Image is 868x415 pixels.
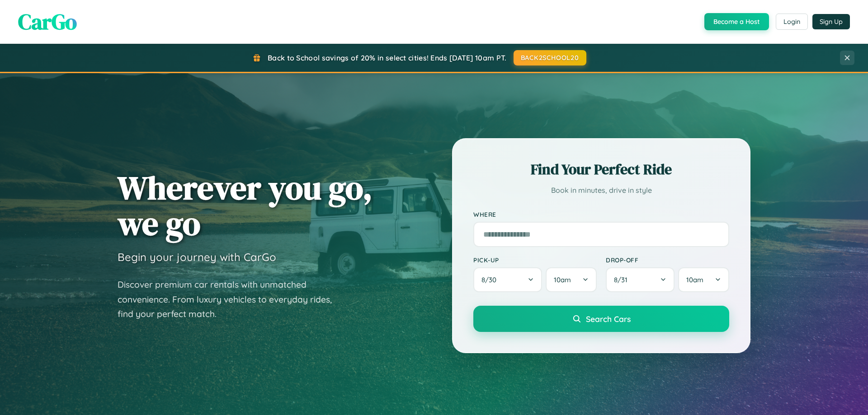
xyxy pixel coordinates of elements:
span: CarGo [18,7,77,37]
button: Login [776,14,808,30]
p: Book in minutes, drive in style [473,184,729,197]
h1: Wherever you go, we go [118,170,373,241]
button: 10am [546,267,597,292]
h2: Find Your Perfect Ride [473,159,729,179]
button: BACK2SCHOOL20 [514,50,586,65]
button: 10am [678,267,729,292]
button: Sign Up [812,14,850,29]
span: 10am [686,275,703,284]
button: 8/31 [606,267,675,292]
span: 8 / 30 [481,275,501,284]
button: Search Cars [473,306,729,332]
span: 8 / 31 [614,275,632,284]
p: Discover premium car rentals with unmatched convenience. From luxury vehicles to everyday rides, ... [118,277,344,322]
span: 10am [554,275,571,284]
button: Become a Host [704,13,769,30]
label: Drop-off [606,256,729,264]
label: Pick-up [473,256,597,264]
span: Back to School savings of 20% in select cities! Ends [DATE] 10am PT. [268,53,506,62]
label: Where [473,210,729,218]
span: Search Cars [586,314,631,324]
button: 8/30 [473,267,542,292]
h3: Begin your journey with CarGo [118,250,276,264]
